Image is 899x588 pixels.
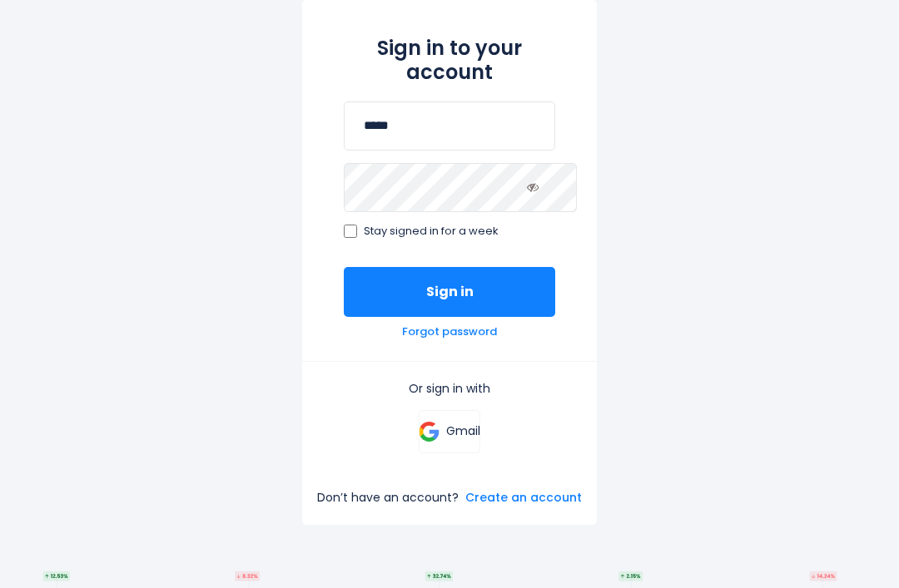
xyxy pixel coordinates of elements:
[344,37,555,85] h2: Sign in to your account
[446,423,480,438] p: Gmail
[317,490,459,505] p: Don’t have an account?
[465,490,582,505] a: Create an account
[344,225,357,238] input: Stay signed in for a week
[364,225,499,239] span: Stay signed in for a week
[419,410,481,453] a: Gmail
[402,325,497,339] a: Forgot password
[344,267,555,317] button: Sign in
[344,381,555,396] p: Or sign in with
